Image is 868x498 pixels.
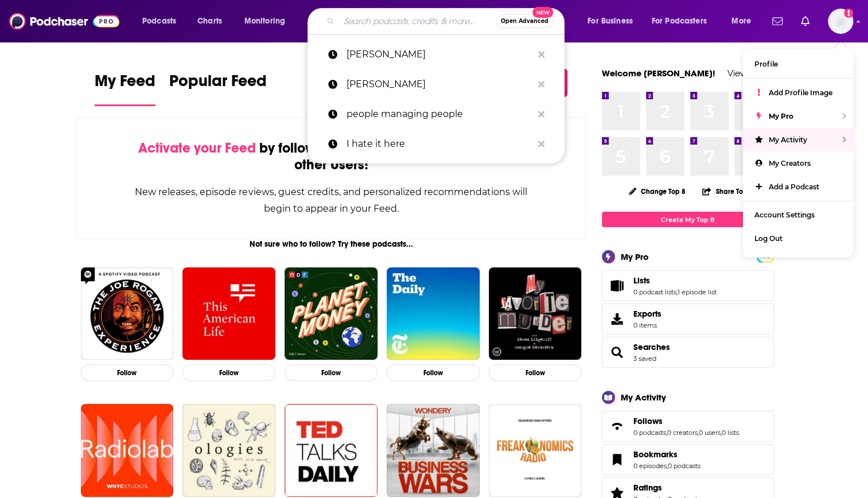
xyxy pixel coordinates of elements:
[633,483,662,493] span: Ratings
[244,13,285,29] span: Monitoring
[606,311,629,327] span: Exports
[496,14,554,28] button: Open AdvancedNew
[602,411,774,442] span: Follows
[769,135,807,144] span: My Activity
[387,267,480,360] img: The Daily
[236,12,300,30] button: open menu
[532,7,553,18] span: New
[602,270,774,301] span: Lists
[727,68,774,79] a: View Profile
[644,12,723,30] button: open menu
[666,429,667,437] span: ,
[134,140,528,173] div: by following Podcasts, Creators, Lists, and other Users!
[743,52,853,76] a: Profile
[182,267,275,360] img: This American Life
[754,211,815,219] span: Account Settings
[633,321,661,329] span: 0 items
[722,429,739,437] a: 0 lists
[347,40,532,69] p: josh bersin
[308,129,565,159] a: I hate it here
[652,13,707,29] span: For Podcasters
[721,429,722,437] span: ,
[702,180,753,203] button: Share Top 8
[828,9,853,34] button: Show profile menu
[387,364,480,381] button: Follow
[134,12,191,30] button: open menu
[754,60,778,68] span: Profile
[285,404,377,497] img: TED Talks Daily
[633,429,666,437] a: 0 podcasts
[743,49,853,258] ul: Show profile menu
[182,404,275,497] img: Ologies with Alie Ward
[602,304,774,334] a: Exports
[285,267,377,360] img: Planet Money
[95,71,155,98] span: My Feed
[142,13,176,29] span: Podcasts
[699,429,721,437] a: 0 users
[602,68,715,79] a: Welcome [PERSON_NAME]!
[489,267,582,360] img: My Favorite Murder with Karen Kilgariff and Georgia Hardstark
[743,81,853,104] a: Add Profile Image
[633,416,663,426] span: Follows
[743,203,853,227] a: Account Settings
[81,267,174,360] img: The Joe Rogan Experience
[339,12,496,30] input: Search podcasts, credits, & more...
[182,364,275,381] button: Follow
[587,13,633,29] span: For Business
[768,11,787,31] a: Show notifications dropdown
[169,71,267,98] span: Popular Feed
[633,288,676,296] a: 0 podcast lists
[81,404,174,497] img: Radiolab
[633,462,667,470] a: 0 episodes
[622,184,693,199] button: Change Top 8
[698,429,699,437] span: ,
[489,404,582,497] img: Freakonomics Radio
[621,251,649,262] div: My Pro
[633,416,739,426] a: Follows
[769,182,819,191] span: Add a Podcast
[602,337,774,368] span: Searches
[489,364,582,381] button: Follow
[95,71,155,106] a: My Feed
[197,13,222,29] span: Charts
[723,12,765,30] button: open menu
[347,69,532,99] p: jacob morgan
[169,71,267,106] a: Popular Feed
[347,99,532,129] p: people managing people
[308,69,565,99] a: [PERSON_NAME]
[633,309,661,319] span: Exports
[9,10,119,32] img: Podchaser - Follow, Share and Rate Podcasts
[387,404,480,497] a: Business Wars
[754,234,783,243] span: Log Out
[633,342,670,352] a: Searches
[606,278,629,294] a: Lists
[134,184,528,217] div: New releases, episode reviews, guest credits, and personalized recommendations will begin to appe...
[318,8,575,34] div: Search podcasts, credits, & more...
[621,392,666,403] div: My Activity
[769,112,793,120] span: My Pro
[285,364,377,381] button: Follow
[633,355,656,363] a: 3 saved
[667,462,668,470] span: ,
[76,239,586,249] div: Not sure who to follow? Try these podcasts...
[758,252,772,260] a: PRO
[668,462,700,470] a: 0 podcasts
[190,12,229,30] a: Charts
[769,88,832,97] span: Add Profile Image
[308,40,565,69] a: [PERSON_NAME]
[602,212,774,227] a: Create My Top 8
[81,364,174,381] button: Follow
[828,9,853,34] span: Logged in as WE_Broadcast
[828,9,853,34] img: User Profile
[138,139,256,157] span: Activate your Feed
